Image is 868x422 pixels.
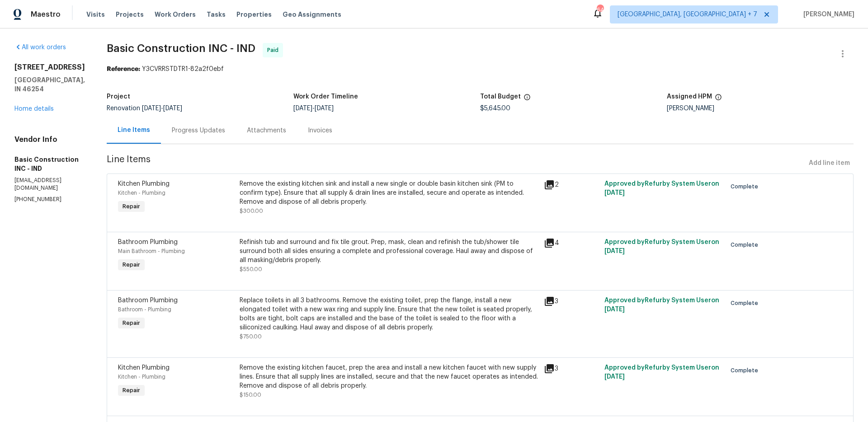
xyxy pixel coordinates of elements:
div: Remove the existing kitchen faucet, prep the area and install a new kitchen faucet with new suppl... [240,363,538,390]
span: [DATE] [163,105,182,112]
span: Geo Assignments [283,10,341,19]
span: Bathroom Plumbing [118,239,178,245]
span: $550.00 [240,267,262,272]
span: Main Bathroom - Plumbing [118,249,185,254]
p: [EMAIL_ADDRESS][DOMAIN_NAME] [14,177,85,192]
div: 3 [544,363,599,374]
span: Complete [731,240,762,249]
div: Invoices [308,126,332,135]
span: - [142,105,182,112]
span: [DATE] [142,105,161,112]
span: Approved by Refurby System User on [604,239,719,254]
span: $150.00 [240,392,261,398]
span: Complete [731,182,762,191]
span: Work Orders [155,10,196,19]
div: 4 [544,238,599,249]
span: Tasks [207,11,226,18]
div: Attachments [247,126,286,135]
span: [DATE] [604,306,625,313]
span: Approved by Refurby System User on [604,297,719,313]
span: Projects [116,10,144,19]
div: 3 [544,296,599,307]
b: Reference: [107,66,140,72]
h5: Assigned HPM [667,94,712,100]
div: Remove the existing kitchen sink and install a new single or double basin kitchen sink (PM to con... [240,179,538,206]
a: All work orders [14,44,66,51]
span: $300.00 [240,208,263,214]
span: Basic Construction INC - IND [107,43,255,54]
div: 2 [544,179,599,190]
div: Replace toilets in all 3 bathrooms. Remove the existing toilet, prep the flange, install a new el... [240,296,538,332]
span: [DATE] [315,105,334,112]
span: - [293,105,334,112]
span: Repair [119,386,144,395]
div: Progress Updates [172,126,225,135]
span: Repair [119,319,144,328]
span: [GEOGRAPHIC_DATA], [GEOGRAPHIC_DATA] + 7 [618,10,757,19]
span: Kitchen Plumbing [118,365,170,371]
span: Paid [267,46,282,55]
span: Approved by Refurby System User on [604,181,719,196]
h5: Basic Construction INC - IND [14,155,85,173]
h5: Work Order Timeline [293,94,358,100]
h5: [GEOGRAPHIC_DATA], IN 46254 [14,75,85,94]
div: Refinish tub and surround and fix tile grout. Prep, mask, clean and refinish the tub/shower tile ... [240,238,538,265]
h5: Total Budget [480,94,521,100]
a: Home details [14,106,54,112]
span: [PERSON_NAME] [800,10,854,19]
span: Complete [731,299,762,308]
span: $5,645.00 [480,105,510,112]
span: Kitchen - Plumbing [118,374,165,380]
span: Maestro [31,10,61,19]
span: $750.00 [240,334,262,339]
h4: Vendor Info [14,135,85,144]
h5: Project [107,94,130,100]
div: [PERSON_NAME] [667,105,854,112]
div: Line Items [118,126,150,135]
span: [DATE] [604,248,625,254]
h2: [STREET_ADDRESS] [14,63,85,72]
span: The total cost of line items that have been proposed by Opendoor. This sum includes line items th... [524,94,531,105]
span: Bathroom Plumbing [118,297,178,304]
span: Kitchen - Plumbing [118,190,165,196]
span: Kitchen Plumbing [118,181,170,187]
span: Visits [86,10,105,19]
span: Bathroom - Plumbing [118,307,171,312]
p: [PHONE_NUMBER] [14,196,85,203]
span: Repair [119,202,144,211]
span: Line Items [107,155,805,172]
span: Complete [731,366,762,375]
div: Y3CVRRSTDTR1-82a2f0ebf [107,65,854,74]
span: Repair [119,260,144,269]
span: [DATE] [604,374,625,380]
span: [DATE] [293,105,312,112]
span: Renovation [107,105,182,112]
span: Properties [236,10,272,19]
span: [DATE] [604,190,625,196]
span: The hpm assigned to this work order. [715,94,722,105]
div: 64 [597,5,603,14]
span: Approved by Refurby System User on [604,365,719,380]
